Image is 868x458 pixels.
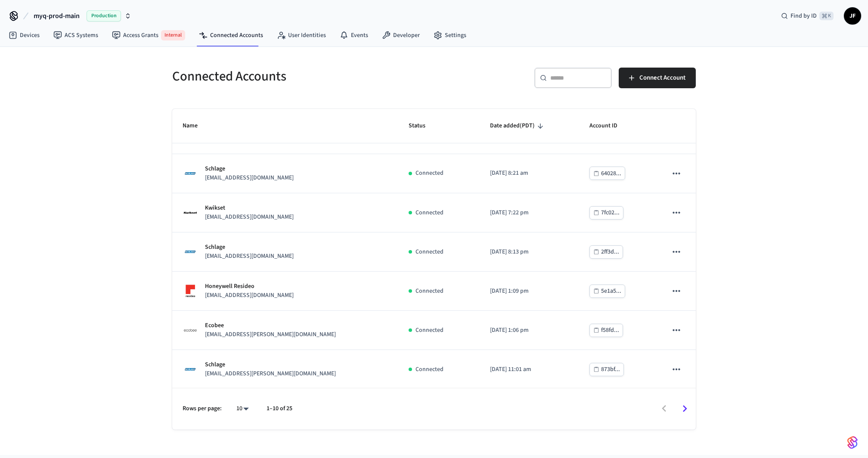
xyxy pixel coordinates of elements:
[601,207,620,218] div: 7fc02...
[205,369,336,378] p: [EMAIL_ADDRESS][PERSON_NAME][DOMAIN_NAME]
[205,213,294,222] p: [EMAIL_ADDRESS][DOMAIN_NAME]
[589,167,625,180] button: 64028...
[415,365,443,374] p: Connected
[490,326,569,335] p: [DATE] 1:06 pm
[205,204,294,213] p: Kwikset
[183,404,222,413] p: Rows per page:
[589,119,629,133] span: Account ID
[205,321,336,330] p: Ecobee
[34,11,80,21] span: myq-prod-main
[205,173,294,183] p: [EMAIL_ADDRESS][DOMAIN_NAME]
[847,436,858,449] img: SeamLogoGradient.69752ec5.svg
[415,208,443,217] p: Connected
[589,245,623,259] button: 2ff3d...
[589,324,623,337] button: f58fd...
[589,363,624,376] button: 873bf...
[270,28,333,43] a: User Identities
[205,282,294,291] p: Honeywell Resideo
[333,28,375,43] a: Events
[183,322,198,338] img: ecobee_logo_square
[601,168,621,179] div: 64028...
[490,169,569,178] p: [DATE] 8:21 am
[2,28,46,43] a: Devices
[774,8,840,24] div: Find by ID⌘ K
[675,399,695,419] button: Go to next page
[819,12,834,20] span: ⌘ K
[87,10,121,22] span: Production
[619,68,696,88] button: Connect Account
[183,362,198,377] img: Schlage Logo, Square
[183,205,198,220] img: Kwikset Logo, Square
[490,287,569,296] p: [DATE] 1:09 pm
[409,119,437,133] span: Status
[490,119,546,133] span: Date added(PDT)
[415,248,443,257] p: Connected
[589,285,625,298] button: 5e1a5...
[601,325,619,336] div: f58fd...
[601,286,621,297] div: 5e1a5...
[601,247,619,257] div: 2ff3d...
[183,244,198,260] img: Schlage Logo, Square
[183,283,198,299] img: Honeywell Resideo
[790,12,817,20] span: Find by ID
[172,68,429,85] h5: Connected Accounts
[205,330,336,339] p: [EMAIL_ADDRESS][PERSON_NAME][DOMAIN_NAME]
[205,164,294,173] p: Schlage
[46,28,105,43] a: ACS Systems
[105,27,192,44] a: Access GrantsInternal
[183,166,198,181] img: Schlage Logo, Square
[845,8,860,24] span: JF
[639,72,685,84] span: Connect Account
[205,291,294,300] p: [EMAIL_ADDRESS][DOMAIN_NAME]
[192,28,270,43] a: Connected Accounts
[844,7,861,25] button: JF
[267,404,292,413] p: 1–10 of 25
[205,360,336,369] p: Schlage
[205,252,294,261] p: [EMAIL_ADDRESS][DOMAIN_NAME]
[589,206,623,220] button: 7fc02...
[601,364,620,375] div: 873bf...
[490,208,569,217] p: [DATE] 7:22 pm
[415,169,443,178] p: Connected
[415,326,443,335] p: Connected
[375,28,427,43] a: Developer
[205,243,294,252] p: Schlage
[427,28,473,43] a: Settings
[415,287,443,296] p: Connected
[232,402,253,415] div: 10
[490,365,569,374] p: [DATE] 11:01 am
[161,30,185,40] span: Internal
[183,119,209,133] span: Name
[490,248,569,257] p: [DATE] 8:13 pm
